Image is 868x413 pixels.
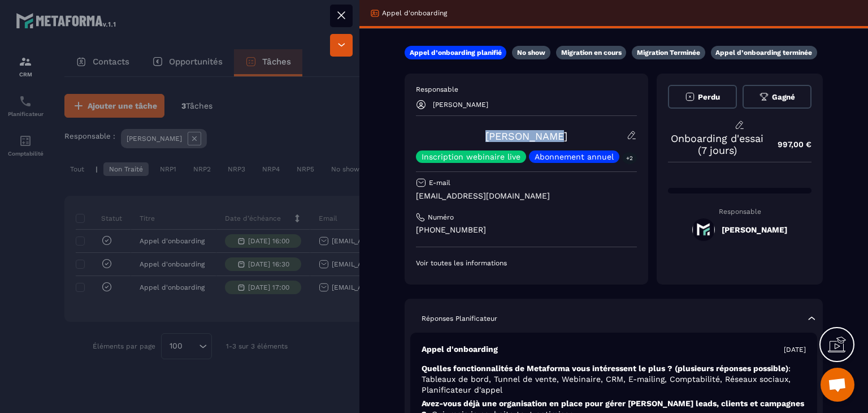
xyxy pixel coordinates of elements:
p: Appel d'onboarding [422,344,498,355]
p: Voir toutes les informations [416,259,637,268]
p: Migration en cours [561,48,622,57]
p: [DATE] [784,345,806,354]
p: Appel d'onboarding [382,8,447,18]
p: No show [517,48,545,57]
p: E-mail [429,178,450,187]
p: Réponses Planificateur [422,314,497,323]
p: [PHONE_NUMBER] [416,225,637,235]
span: Perdu [698,93,720,101]
p: Migration Terminée [637,48,700,57]
p: [EMAIL_ADDRESS][DOMAIN_NAME] [416,191,637,201]
p: [PERSON_NAME] [433,101,488,109]
p: 997,00 € [766,134,811,156]
button: Perdu [668,85,737,109]
p: Appel d’onboarding planifié [410,48,502,57]
p: Responsable [416,85,637,94]
a: [PERSON_NAME] [485,130,567,142]
p: Quelles fonctionnalités de Metaforma vous intéressent le plus ? (plusieurs réponses possible) [422,363,806,395]
span: : Tableaux de bord, Tunnel de vente, Webinaire, CRM, E-mailing, Comptabilité, Réseaux sociaux, Pl... [422,364,791,394]
p: Numéro [428,213,454,222]
a: Ouvrir le chat [821,368,854,402]
p: Appel d’onboarding terminée [715,48,812,57]
button: Gagné [743,85,811,109]
p: Inscription webinaire live [422,153,520,161]
p: +2 [622,152,637,164]
p: Onboarding d'essai (7 jours) [668,132,766,156]
span: Gagné [772,93,795,101]
p: Abonnement annuel [535,153,614,161]
h5: [PERSON_NAME] [722,225,787,234]
p: Responsable [668,208,811,216]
